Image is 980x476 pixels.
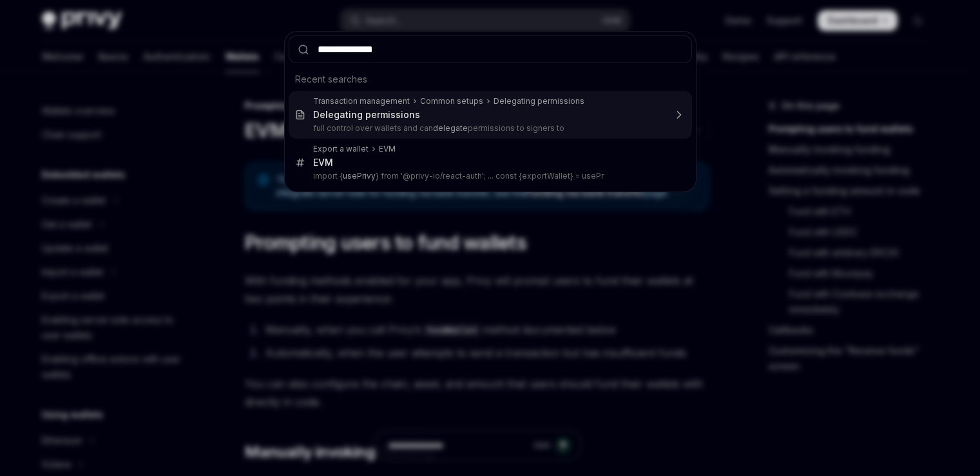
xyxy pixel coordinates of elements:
[295,73,367,86] span: Recent searches
[313,144,369,154] div: Export a wallet
[313,96,410,106] div: Transaction management
[313,109,420,121] div: Delegating permissions
[420,96,483,106] div: Common setups
[313,123,665,134] p: full control over wallets and can permissions to signers to
[433,123,468,133] b: delegate
[494,96,584,106] div: Delegating permissions
[379,144,396,154] div: EVM
[313,171,665,181] p: import { } from '@privy-io/react-auth'; ... const {exportWallet} = usePr
[313,157,333,168] div: EVM
[343,171,376,181] b: usePrivy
